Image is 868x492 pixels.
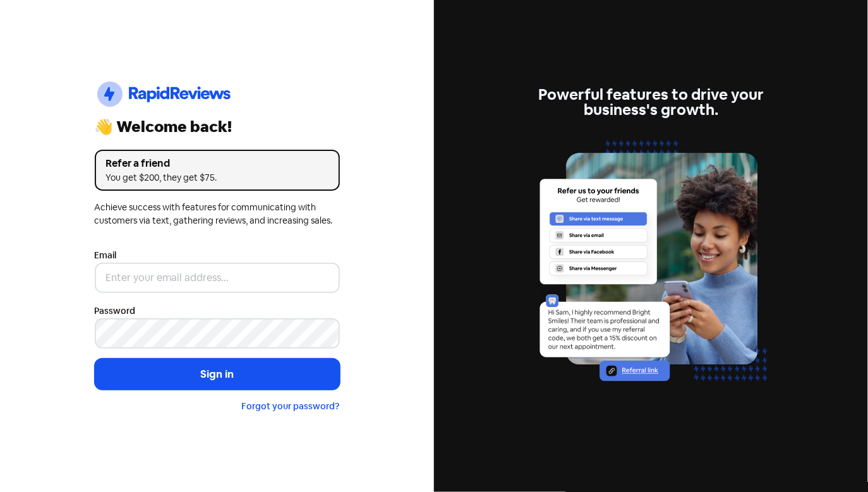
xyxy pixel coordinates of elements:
[95,304,136,318] label: Password
[106,171,329,184] div: You get $200, they get $75.
[95,263,340,293] input: Enter your email address...
[242,400,340,412] a: Forgot your password?
[529,87,774,117] div: Powerful features to drive your business's growth.
[95,249,117,262] label: Email
[106,156,329,171] div: Refer a friend
[95,359,340,390] button: Sign in
[529,133,774,405] img: referrals
[95,119,340,135] div: 👋 Welcome back!
[95,201,340,227] div: Achieve success with features for communicating with customers via text, gathering reviews, and i...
